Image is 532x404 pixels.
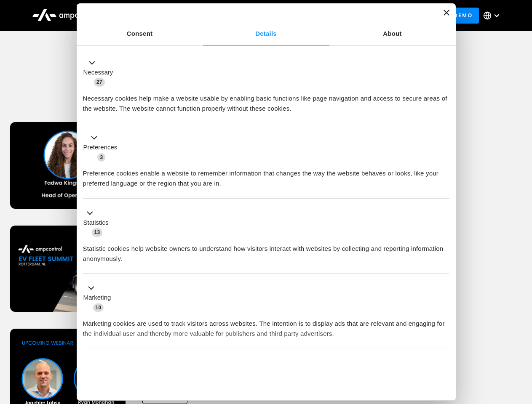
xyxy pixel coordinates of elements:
button: Close banner [444,10,449,16]
a: Details [203,22,329,45]
button: Okay [328,369,449,394]
label: Marketing [83,293,111,303]
span: 3 [97,153,105,162]
button: Statistics (13) [83,208,114,237]
span: 13 [92,228,103,237]
label: Preferences [83,143,118,152]
label: Statistics [83,218,109,228]
button: Preferences (3) [83,133,123,162]
span: 10 [93,303,104,312]
label: Necessary [83,68,113,77]
div: Preference cookies enable a website to remember information that changes the way the website beha... [83,162,449,189]
div: Statistic cookies help website owners to understand how visitors interact with websites by collec... [83,237,449,264]
span: 27 [94,78,105,86]
button: Unclassified (2) [83,358,152,369]
button: Necessary (27) [83,58,118,87]
button: Marketing (10) [83,283,116,313]
h1: Upcoming Webinars [10,85,522,105]
a: About [329,22,456,45]
div: Marketing cookies are used to track visitors across websites. The intention is to display ads tha... [83,312,449,339]
div: Necessary cookies help make a website usable by enabling basic functions like page navigation and... [83,87,449,114]
span: 2 [139,359,147,368]
a: Consent [77,22,203,45]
